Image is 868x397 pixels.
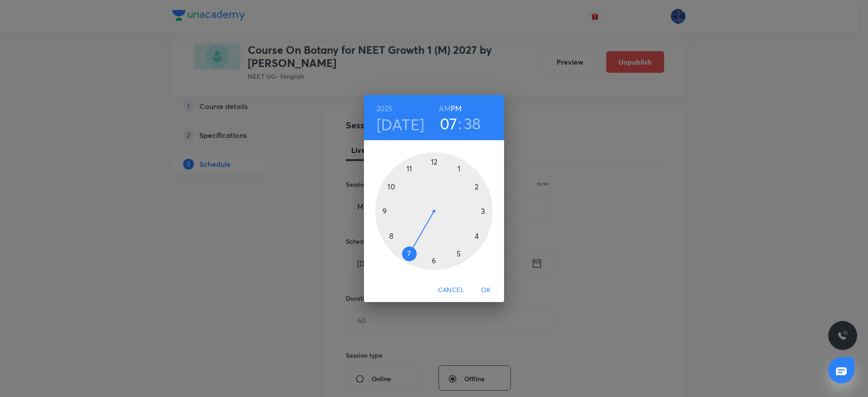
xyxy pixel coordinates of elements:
[472,282,500,298] button: OK
[451,102,462,115] button: PM
[475,284,497,296] span: OK
[458,114,462,133] h3: :
[377,115,425,134] button: [DATE]
[439,102,450,115] button: AM
[434,282,468,298] button: Cancel
[377,102,393,115] button: 2025
[440,114,458,133] button: 07
[438,284,464,296] span: Cancel
[464,114,481,133] button: 38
